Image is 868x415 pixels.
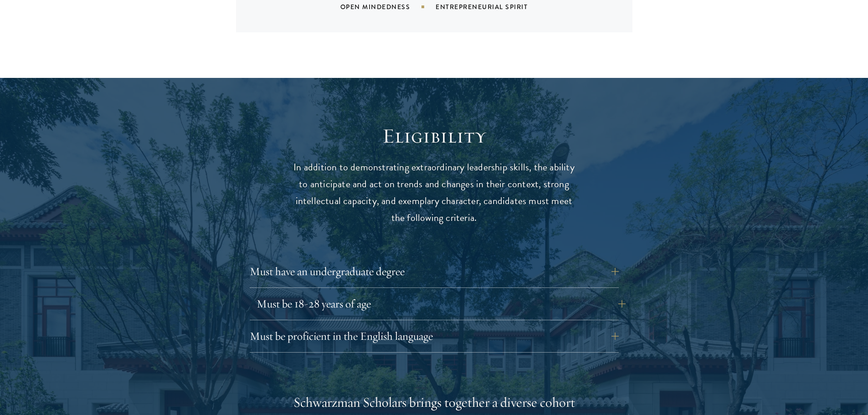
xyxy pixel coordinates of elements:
div: Entrepreneurial Spirit [436,2,550,11]
div: Open Mindedness [340,2,436,11]
h2: Eligibility [293,123,575,149]
button: Must have an undergraduate degree [250,261,619,282]
button: Must be 18-28 years of age [257,293,626,315]
p: In addition to demonstrating extraordinary leadership skills, the ability to anticipate and act o... [293,159,575,226]
button: Must be proficient in the English language [250,325,619,347]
